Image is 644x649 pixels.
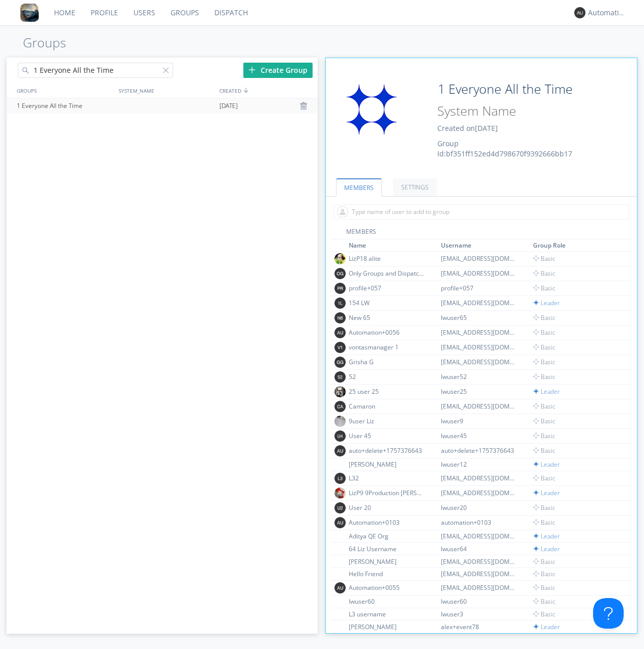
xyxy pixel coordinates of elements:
[334,342,346,353] img: 373638.png
[439,239,531,252] th: Toggle SortBy
[441,254,517,263] div: [EMAIL_ADDRESS][DOMAIN_NAME]
[434,101,598,121] input: System Name
[533,387,560,396] span: Leader
[441,299,517,307] div: [EMAIL_ADDRESS][DOMAIN_NAME]
[533,343,555,351] span: Basic
[349,520,425,529] div: Automation+0103
[349,328,425,337] div: Automation+0056
[533,402,555,411] span: Basic
[349,491,425,499] div: LizP9 9Production [PERSON_NAME]
[334,253,346,264] img: 0d0fd784be474909b6fb18e3a1b02fc7
[334,490,346,501] img: 3bbc311a52b54698903a55b0341731c5
[533,446,555,455] span: Basic
[334,563,346,575] img: 80e68eabbbac43a884e96875f533d71b
[533,358,555,366] span: Basic
[334,608,346,619] img: 373638.png
[334,298,346,309] img: 373638.png
[441,284,517,292] div: profile+057
[441,446,517,455] div: auto+delete+1757376643
[533,594,555,603] span: Basic
[333,79,410,140] img: 31c91c2a7426418da1df40c869a31053
[334,475,346,486] img: 373638.png
[533,564,555,573] span: Basic
[349,343,425,351] div: vontasmanager 1
[475,123,498,133] span: [DATE]
[334,519,346,530] img: 373638.png
[441,343,517,351] div: [EMAIL_ADDRESS][DOMAIN_NAME]
[7,98,318,114] a: 1 Everyone All the Time[DATE]
[349,417,425,425] div: 9user Liz
[243,63,313,78] div: Create Group
[441,417,517,425] div: lwuser9
[349,387,425,396] div: 25 user 25
[441,358,517,366] div: [EMAIL_ADDRESS][DOMAIN_NAME]
[349,254,425,263] div: LizP18 alite
[219,98,238,114] span: [DATE]
[441,269,517,278] div: [EMAIL_ADDRESS][DOMAIN_NAME]
[349,446,425,455] div: auto+delete+1757376643
[533,461,560,470] span: Leader
[18,63,174,78] input: Search groups
[334,416,346,427] img: 305fa19a2e58434bb3f4e88bbfc8325e
[349,550,425,558] div: 64 Liz Username
[349,535,425,544] div: Aditya QE Org
[441,372,517,381] div: lwuser52
[349,431,425,440] div: User 45
[574,7,585,18] img: 373638.png
[334,357,346,368] img: 373638.png
[217,83,319,98] div: CREATED
[349,609,425,617] div: lwuser60
[533,505,555,514] span: Basic
[334,593,346,604] img: 373638.png
[349,402,425,411] div: Camaron
[334,401,346,412] img: 373638.png
[336,178,382,197] a: MEMBERS
[334,534,346,545] img: 373638.png
[441,313,517,322] div: lwuser65
[349,505,425,514] div: User 20
[334,549,346,560] img: 373638.png
[334,445,346,456] img: 373638.png
[533,535,560,544] span: Leader
[334,430,346,442] img: 373638.png
[441,579,517,588] div: [EMAIL_ADDRESS][DOMAIN_NAME]
[334,327,346,338] img: 373638.png
[349,269,425,278] div: Only Groups and Dispatch Tabs
[441,491,517,499] div: [EMAIL_ADDRESS][DOMAIN_NAME]
[349,284,425,292] div: profile+057
[531,239,620,252] th: Toggle SortBy
[437,139,572,158] span: Group Id: bf351ff152ed4d798670f9392666bb17
[334,386,346,397] img: 30b4fc036c134896bbcaf3271c59502e
[533,431,555,440] span: Basic
[533,299,560,307] span: Leader
[533,417,555,425] span: Basic
[349,372,425,381] div: 52
[349,564,425,573] div: [PERSON_NAME]
[441,520,517,529] div: automation+0103
[349,476,425,484] div: L32
[533,328,555,337] span: Basic
[349,579,425,588] div: Hello Friend
[533,550,560,558] span: Leader
[334,623,346,634] img: 373638.png
[14,98,115,114] div: 1 Everyone All the Time
[334,460,346,471] img: 373638.png
[441,594,517,603] div: [EMAIL_ADDRESS][DOMAIN_NAME]
[14,83,114,98] div: GROUPS
[20,4,39,22] img: 8ff700cf5bab4eb8a436322861af2272
[441,609,517,617] div: lwuser60
[533,372,555,381] span: Basic
[349,358,425,366] div: Grisha G
[593,598,624,629] iframe: Toggle Customer Support
[441,624,517,632] div: lwuser3
[434,79,598,99] input: Group Name
[393,178,437,196] a: SETTINGS
[116,83,217,98] div: SYSTEM_NAME
[441,535,517,544] div: [EMAIL_ADDRESS][DOMAIN_NAME]
[588,8,626,18] div: Automation+0004
[437,123,498,133] span: Created on
[248,66,256,73] img: plus.svg
[334,578,346,589] img: 373638.png
[349,299,425,307] div: 154 LW
[533,624,555,632] span: Basic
